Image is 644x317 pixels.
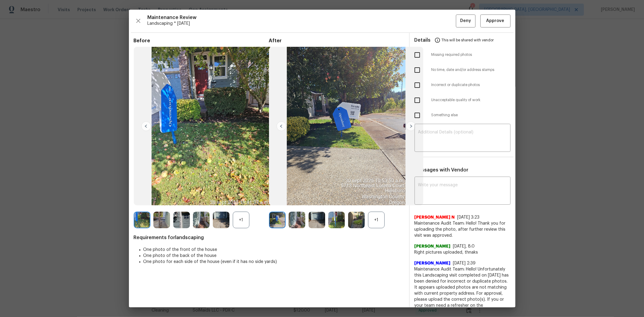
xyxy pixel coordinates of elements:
[277,121,286,131] img: left-chevron-button-url
[415,249,511,255] span: Right pictures uploaded, thnaks
[269,38,404,44] span: After
[368,212,385,228] div: +1
[415,33,431,47] span: Details
[453,244,475,248] span: [DATE], 8:0
[148,21,456,27] span: Landscaping * [DATE]
[431,82,511,88] span: Incorrect or duplicate photos
[233,212,249,228] div: +1
[442,33,494,47] span: This will be shared with vendor
[134,235,404,241] span: Requirements for landscaping
[486,17,505,25] span: Approve
[431,52,511,57] span: Missing required photos
[480,14,511,27] button: Approve
[410,47,515,62] div: Missing required photos
[406,121,416,131] img: right-chevron-button-url
[415,243,451,249] span: [PERSON_NAME]
[456,14,476,27] button: Deny
[143,253,404,259] li: One photo of the back of the house
[410,62,515,78] div: No time, date and/or address stamps
[431,67,511,72] span: No time, date and/or address stamps
[143,247,404,253] li: One photo of the front of the house
[415,260,451,266] span: [PERSON_NAME]
[453,261,476,265] span: [DATE] 2:39
[143,259,404,265] li: One photo for each side of the house (even if it has no side yards)
[410,78,515,93] div: Incorrect or duplicate photos
[134,38,269,44] span: Before
[410,93,515,108] div: Unacceptable quality of work
[431,98,511,103] span: Unacceptable quality of work
[415,214,455,220] span: [PERSON_NAME] N
[148,14,456,21] span: Maintenance Review
[141,121,151,131] img: left-chevron-button-url
[457,215,480,219] span: [DATE] 3:23
[410,108,515,123] div: Something else
[415,220,511,239] span: Maintenance Audit Team: Hello! Thank you for uploading the photo, after further review this visit...
[415,168,469,172] span: Messages with Vendor
[431,113,511,118] span: Something else
[460,17,471,25] span: Deny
